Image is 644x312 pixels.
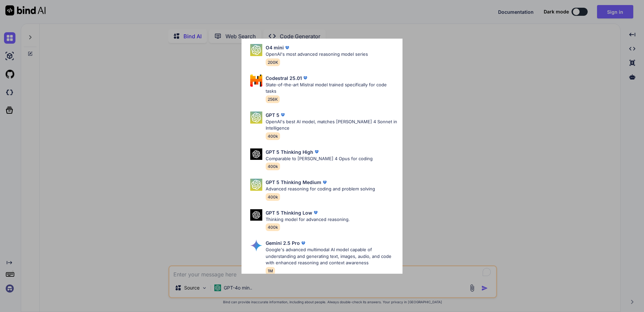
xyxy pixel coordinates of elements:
[302,75,309,81] img: premium
[266,51,368,58] p: OpenAI's most advanced reasoning model series
[266,186,375,192] p: Advanced reasoning for coding and problem solving
[266,148,313,155] p: GPT 5 Thinking High
[266,119,397,132] p: OpenAI's best AI model, matches [PERSON_NAME] 4 Sonnet in Intelligence
[250,209,262,221] img: Pick Models
[266,239,300,247] p: Gemini 2.5 Pro
[266,267,275,275] span: 1M
[266,112,279,119] p: GPT 5
[313,148,320,155] img: premium
[250,179,262,191] img: Pick Models
[284,44,290,51] img: premium
[279,112,286,118] img: premium
[266,247,397,266] p: Google's advanced multimodal AI model capable of understanding and generating text, images, audio...
[250,75,262,87] img: Pick Models
[321,179,328,186] img: premium
[266,155,373,162] p: Comparable to [PERSON_NAME] 4 Opus for coding
[266,58,280,66] span: 200K
[266,193,280,201] span: 400k
[300,240,307,247] img: premium
[266,163,280,170] span: 400k
[266,216,350,223] p: Thinking model for advanced reasoning.
[250,44,262,56] img: Pick Models
[266,209,312,216] p: GPT 5 Thinking Low
[266,82,397,95] p: State-of-the-art Mistral model trained specifically for code tasks
[250,239,262,252] img: Pick Models
[266,223,280,231] span: 400k
[266,95,280,103] span: 256K
[266,132,280,140] span: 400k
[312,209,319,216] img: premium
[266,44,284,51] p: O4 mini
[250,112,262,124] img: Pick Models
[250,148,262,160] img: Pick Models
[266,179,321,186] p: GPT 5 Thinking Medium
[266,75,302,82] p: Codestral 25.01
